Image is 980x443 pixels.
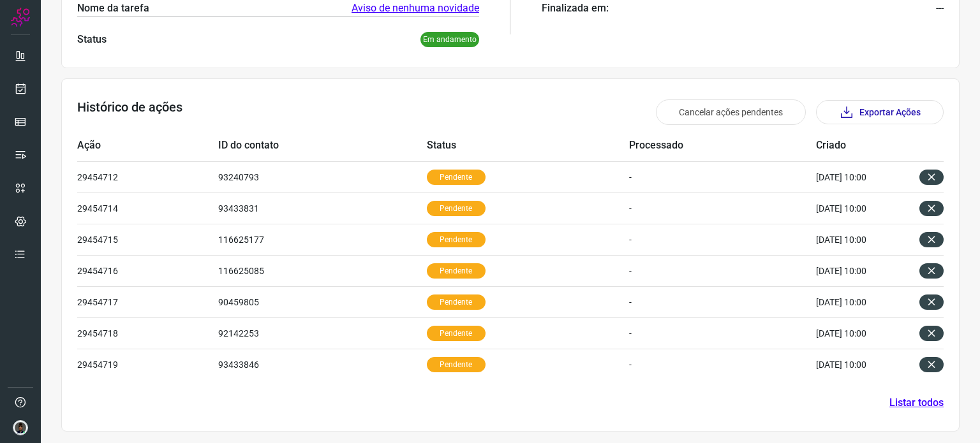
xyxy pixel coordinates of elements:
[77,130,218,161] td: Ação
[427,170,486,185] p: Pendente
[218,286,427,317] td: 90459805
[11,8,30,27] img: Logo
[77,349,218,380] td: 29454719
[427,263,486,279] p: Pendente
[816,130,905,161] td: Criado
[629,286,816,317] td: -
[218,349,427,380] td: 93433846
[77,224,218,255] td: 29454715
[352,1,479,16] a: Aviso de nenhuma novidade
[816,349,905,380] td: [DATE] 10:00
[816,100,944,124] button: Exportar Ações
[427,130,629,161] td: Status
[218,192,427,224] td: 93433831
[936,1,944,16] p: ---
[629,349,816,380] td: -
[889,395,944,410] a: Listar todos
[427,232,486,247] p: Pendente
[218,130,427,161] td: ID do contato
[427,357,486,372] p: Pendente
[816,317,905,349] td: [DATE] 10:00
[629,161,816,192] td: -
[542,1,609,16] p: Finalizada em:
[77,1,149,16] p: Nome da tarefa
[629,224,816,255] td: -
[218,255,427,286] td: 116625085
[629,130,816,161] td: Processado
[77,317,218,349] td: 29454718
[629,317,816,349] td: -
[816,224,905,255] td: [DATE] 10:00
[420,32,479,47] p: Em andamento
[77,99,182,125] h3: Histórico de ações
[77,255,218,286] td: 29454716
[427,326,486,341] p: Pendente
[218,224,427,255] td: 116625177
[629,192,816,224] td: -
[427,294,486,310] p: Pendente
[218,161,427,192] td: 93240793
[77,161,218,192] td: 29454712
[656,99,806,125] button: Cancelar ações pendentes
[13,420,28,435] img: d44150f10045ac5288e451a80f22ca79.png
[816,255,905,286] td: [DATE] 10:00
[77,286,218,317] td: 29454717
[629,255,816,286] td: -
[816,286,905,317] td: [DATE] 10:00
[77,192,218,224] td: 29454714
[218,317,427,349] td: 92142253
[77,32,107,47] p: Status
[816,192,905,224] td: [DATE] 10:00
[427,201,486,216] p: Pendente
[816,161,905,192] td: [DATE] 10:00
